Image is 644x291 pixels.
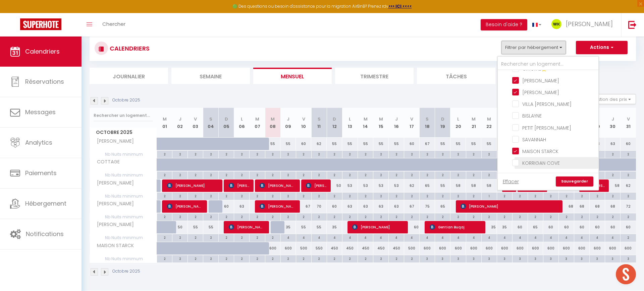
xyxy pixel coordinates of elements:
[420,234,435,240] div: 4
[188,234,203,240] div: 2
[466,179,481,192] div: 58
[435,151,450,157] div: 2
[296,171,311,178] div: 2
[420,108,435,138] th: 18
[373,108,389,138] th: 15
[25,138,52,147] span: Analytics
[312,171,327,178] div: 2
[559,200,574,213] div: 68
[157,234,172,240] div: 2
[203,221,219,233] div: 55
[621,213,636,220] div: 2
[90,128,157,137] span: Octobre 2025
[188,193,203,199] div: 2
[590,193,605,199] div: 2
[389,171,404,178] div: 2
[172,171,187,178] div: 2
[90,213,157,221] span: Nb Nuits minimum
[605,193,620,199] div: 2
[296,234,311,240] div: 4
[327,138,342,150] div: 55
[628,20,637,29] img: logout
[229,221,265,233] span: [PERSON_NAME]
[450,171,466,178] div: 2
[172,213,187,220] div: 2
[404,221,420,233] div: 60
[404,151,419,157] div: 2
[157,108,172,138] th: 01
[172,151,187,157] div: 2
[389,179,404,192] div: 53
[194,116,197,122] abbr: V
[512,221,528,233] div: 60
[203,151,218,157] div: 2
[358,179,373,192] div: 53
[389,213,404,220] div: 2
[203,193,218,199] div: 2
[188,151,203,157] div: 2
[234,193,249,199] div: 2
[404,213,419,220] div: 2
[91,179,136,187] span: [PERSON_NAME]
[559,221,574,233] div: 60
[466,108,481,138] th: 21
[312,213,327,220] div: 2
[91,138,136,145] span: [PERSON_NAME]
[342,234,358,240] div: 4
[296,200,311,213] div: 67
[435,138,450,150] div: 55
[404,108,420,138] th: 17
[241,116,243,122] abbr: L
[522,136,546,143] span: SAVANNAH
[188,171,203,178] div: 2
[466,213,481,220] div: 2
[327,193,342,199] div: 2
[209,116,212,122] abbr: S
[435,193,450,199] div: 2
[621,179,636,192] div: 62
[379,116,383,122] abbr: M
[342,108,358,138] th: 13
[327,179,342,192] div: 50
[265,213,280,220] div: 2
[25,77,64,86] span: Réservations
[358,213,373,220] div: 2
[296,108,311,138] th: 10
[482,171,497,178] div: 2
[559,193,574,199] div: 2
[590,200,605,213] div: 68
[551,19,561,29] img: ...
[260,179,296,192] span: [PERSON_NAME]
[450,108,466,138] th: 20
[25,108,56,116] span: Messages
[420,151,435,157] div: 2
[250,171,265,178] div: 2
[296,213,311,220] div: 2
[430,221,481,233] span: Gentian Buqaj
[296,138,311,150] div: 60
[528,213,543,220] div: 2
[253,68,332,84] li: Mensuel
[25,169,57,177] span: Paiements
[586,94,636,104] button: Gestion des prix
[373,234,388,240] div: 4
[358,234,373,240] div: 4
[410,116,413,122] abbr: V
[312,234,327,240] div: 4
[358,138,373,150] div: 55
[621,200,636,213] div: 72
[498,58,598,70] input: Rechercher un logement...
[342,193,358,199] div: 2
[497,193,512,199] div: 2
[503,178,519,185] a: Effacer
[172,221,188,233] div: 50
[389,138,404,150] div: 55
[546,13,621,37] a: ... [PERSON_NAME]
[605,151,620,157] div: 2
[271,116,275,122] abbr: M
[327,200,342,213] div: 60
[327,151,342,157] div: 2
[102,20,125,27] span: Chercher
[296,151,311,157] div: 2
[373,193,388,199] div: 2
